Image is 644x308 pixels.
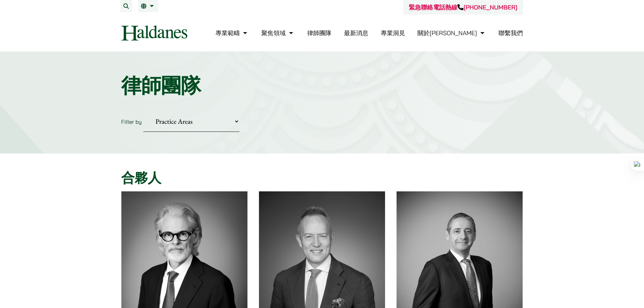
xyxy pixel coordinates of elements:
[307,29,332,37] a: 律師團隊
[409,3,517,11] a: 緊急聯絡電話熱線[PHONE_NUMBER]
[418,29,486,37] a: 關於何敦
[121,170,523,186] h2: 合夥人
[499,29,523,37] a: 聯繫我們
[141,3,156,9] a: 繁
[381,29,405,37] a: 專業洞見
[215,29,249,37] a: 專業範疇
[121,118,142,125] label: Filter by
[121,25,187,41] img: Logo of Haldanes
[261,29,295,37] a: 聚焦領域
[344,29,368,37] a: 最新消息
[121,73,523,98] h1: 律師團隊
